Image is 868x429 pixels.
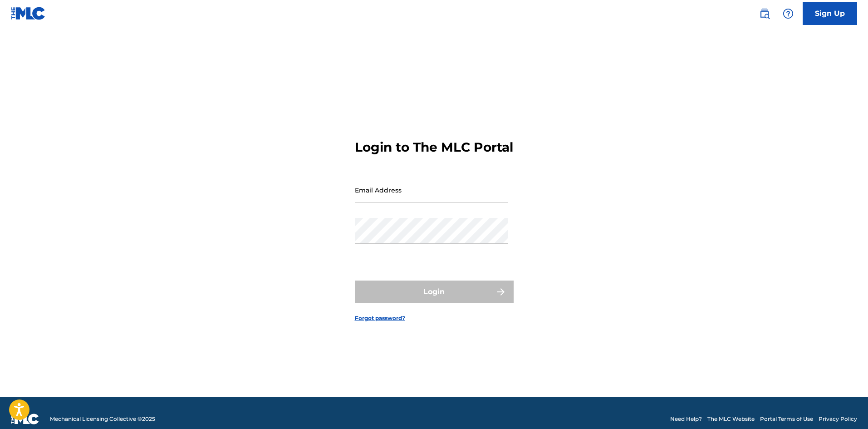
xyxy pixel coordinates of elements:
img: search [759,8,770,19]
a: Sign Up [803,2,857,25]
a: Forgot password? [355,314,405,322]
img: MLC Logo [11,7,46,20]
iframe: Chat Widget [823,385,868,429]
a: Need Help? [670,415,702,423]
a: Privacy Policy [819,415,857,423]
img: help [783,8,794,19]
img: logo [11,414,39,424]
a: Portal Terms of Use [760,415,813,423]
a: The MLC Website [707,415,755,423]
span: Mechanical Licensing Collective © 2025 [50,415,155,423]
a: Public Search [755,5,774,23]
h3: Login to The MLC Portal [355,139,513,155]
div: Help [779,5,797,23]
